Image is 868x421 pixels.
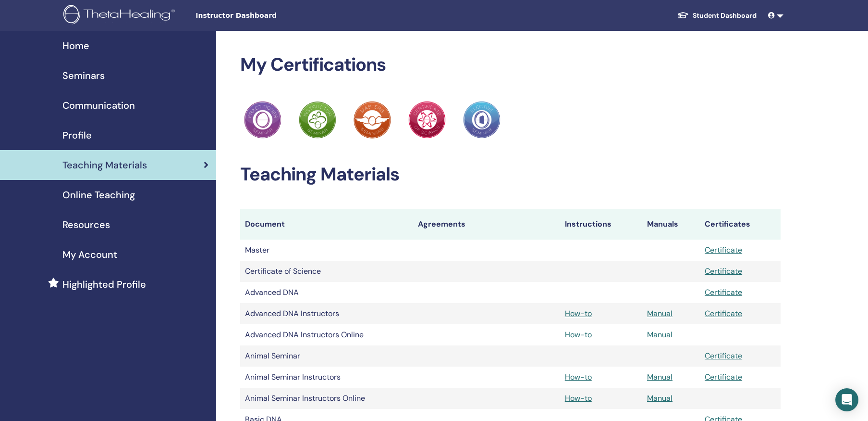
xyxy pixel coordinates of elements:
[240,54,781,76] h2: My Certifications
[835,388,858,411] div: Open Intercom Messenger
[705,245,742,255] a: Certificate
[705,287,742,297] a: Certificate
[62,188,135,202] span: Online Teaching
[565,308,592,319] a: How-to
[240,388,413,409] td: Animal Seminar Instructors Online
[62,98,135,113] span: Communication
[670,7,764,25] a: Student Dashboard
[647,308,672,319] a: Manual
[62,217,110,232] span: Resources
[240,282,413,303] td: Advanced DNA
[240,345,413,367] td: Animal Seminar
[62,277,146,292] span: Highlighted Profile
[408,101,446,139] img: Practitioner
[413,209,560,240] th: Agreements
[705,351,742,361] a: Certificate
[62,247,117,262] span: My Account
[240,303,413,324] td: Advanced DNA Instructors
[565,372,592,382] a: How-to
[642,209,700,240] th: Manuals
[62,68,105,83] span: Seminars
[705,266,742,276] a: Certificate
[463,101,501,139] img: Practitioner
[299,101,336,139] img: Practitioner
[354,101,391,139] img: Practitioner
[62,158,147,172] span: Teaching Materials
[240,209,413,240] th: Document
[700,209,781,240] th: Certificates
[565,393,592,403] a: How-to
[647,393,672,403] a: Manual
[244,101,281,139] img: Practitioner
[677,11,689,19] img: graduation-cap-white.svg
[240,240,413,261] td: Master
[240,367,413,388] td: Animal Seminar Instructors
[240,164,781,186] h2: Teaching Materials
[565,330,592,340] a: How-to
[63,5,178,26] img: logo.png
[705,372,742,382] a: Certificate
[560,209,642,240] th: Instructions
[196,11,340,21] span: Instructor Dashboard
[62,128,92,142] span: Profile
[62,38,89,53] span: Home
[240,324,413,345] td: Advanced DNA Instructors Online
[240,261,413,282] td: Certificate of Science
[705,308,742,319] a: Certificate
[647,330,672,340] a: Manual
[647,372,672,382] a: Manual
